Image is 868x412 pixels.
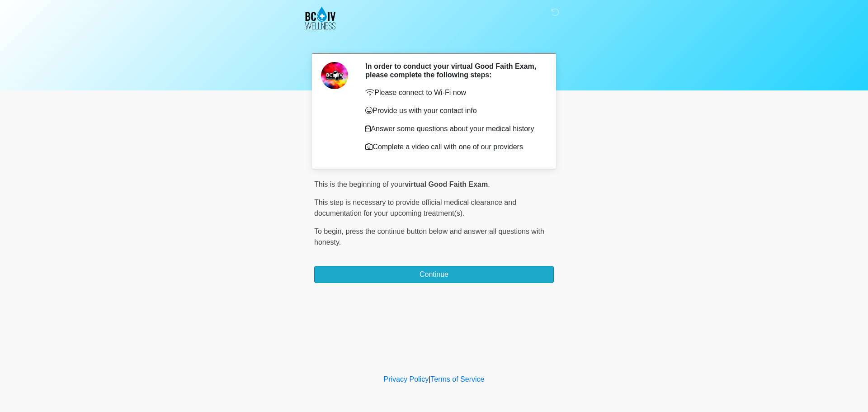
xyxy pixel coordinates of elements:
p: Provide us with your contact info [365,105,540,116]
button: Continue [314,266,554,283]
span: press the continue button below and answer all questions with honesty. [314,227,544,246]
p: Please connect to Wi-Fi now [365,87,540,98]
a: | [429,375,430,383]
strong: virtual Good Faith Exam [405,180,488,188]
span: . [488,180,490,188]
img: BC IV Wellness, LLC Logo [305,7,335,29]
h2: In order to conduct your virtual Good Faith Exam, please complete the following steps: [365,62,540,79]
p: Complete a video call with one of our providers [365,142,540,152]
span: To begin, [314,227,345,235]
span: This is the beginning of your [314,180,405,188]
a: Terms of Service [430,375,484,383]
span: This step is necessary to provide official medical clearance and documentation for your upcoming ... [314,199,516,217]
img: Agent Avatar [321,62,348,89]
h1: ‎ ‎ ‎ ‎ [307,33,561,49]
a: Privacy Policy [384,375,429,383]
p: Answer some questions about your medical history [365,123,540,134]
